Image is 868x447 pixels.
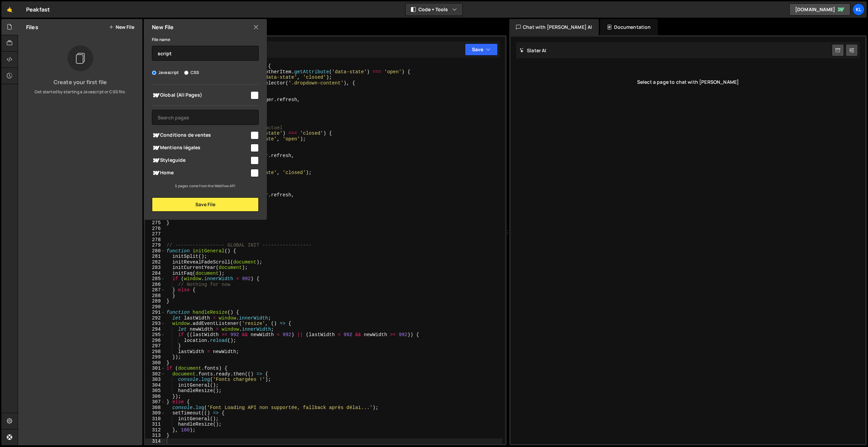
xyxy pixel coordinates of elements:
div: 282 [145,259,165,265]
div: 276 [145,226,165,232]
div: Select a page to chat with [PERSON_NAME] [516,69,860,96]
span: Global (All Pages) [152,91,250,99]
input: Name [152,46,259,61]
div: Chat with [PERSON_NAME] AI [509,19,599,35]
div: 277 [145,231,165,237]
div: 301 [145,366,165,371]
div: 312 [145,427,165,433]
div: 296 [145,338,165,344]
div: 304 [145,383,165,388]
div: 313 [145,433,165,439]
div: 302 [145,371,165,377]
span: Styleguide [152,156,250,164]
div: 279 [145,242,165,248]
div: 284 [145,271,165,276]
button: New File [109,24,134,30]
div: 281 [145,254,165,259]
label: File name [152,36,170,43]
p: Get started by starting a Javascript or CSS file. [23,89,137,95]
button: Save [465,43,498,56]
div: 288 [145,293,165,299]
small: 5 pages come from the Webflow API [175,183,235,188]
div: 311 [145,422,165,427]
div: 303 [145,377,165,383]
div: 297 [145,343,165,349]
input: Search pages [152,110,259,125]
h2: Slater AI [519,47,547,54]
div: 286 [145,282,165,288]
div: 293 [145,321,165,327]
span: Home [152,169,250,177]
span: Mentions légales [152,144,250,152]
div: 299 [145,354,165,360]
div: 309 [145,410,165,416]
div: Peakfast [26,5,50,14]
div: 291 [145,310,165,315]
span: Conditions de ventes [152,131,250,139]
div: 314 [145,439,165,444]
div: 308 [145,405,165,411]
div: 310 [145,416,165,422]
input: Javascript [152,71,156,75]
div: 287 [145,287,165,293]
label: Javascript [152,69,179,76]
div: 305 [145,388,165,394]
div: 295 [145,332,165,338]
div: 278 [145,237,165,243]
div: 306 [145,394,165,400]
div: 290 [145,304,165,310]
div: 280 [145,248,165,254]
h3: Create your first file [23,79,137,85]
h2: Files [26,23,38,31]
button: Code + Tools [406,3,462,16]
div: 292 [145,315,165,321]
div: 275 [145,220,165,226]
div: Documentation [600,19,657,35]
div: 294 [145,327,165,332]
a: Kl [852,3,865,16]
div: 285 [145,276,165,282]
h2: New File [152,23,174,31]
a: [DOMAIN_NAME] [789,3,850,16]
button: Save File [152,197,259,212]
div: 283 [145,265,165,271]
div: 298 [145,349,165,355]
a: 🤙 [1,1,18,18]
div: 300 [145,360,165,366]
label: CSS [184,69,199,76]
div: 307 [145,399,165,405]
div: 289 [145,298,165,304]
input: CSS [184,71,189,75]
